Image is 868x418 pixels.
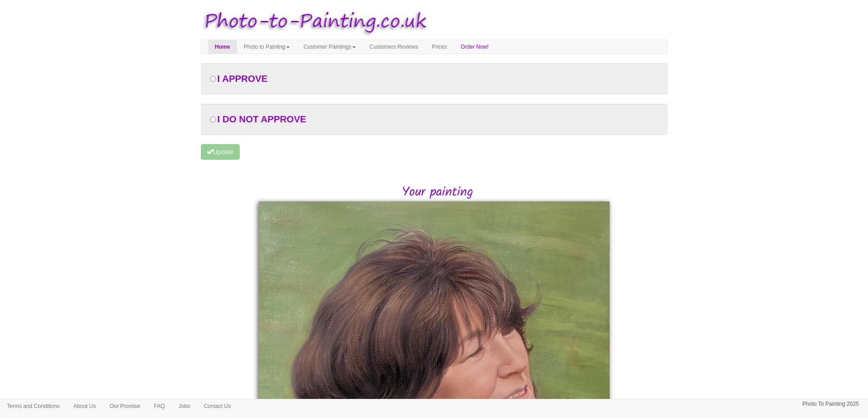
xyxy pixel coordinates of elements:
a: About Us [67,399,103,413]
a: Our Promise [103,399,147,413]
a: Customers Reviews [363,40,425,54]
p: Photo To Painting 2025 [802,399,859,409]
span: I APPROVE [217,74,267,84]
a: Home [208,40,237,54]
a: FAQ [147,399,172,413]
a: Customer Paintings [297,40,363,54]
span: I DO NOT APPROVE [217,114,306,124]
a: Prices [425,40,454,54]
a: Contact Us [197,399,237,413]
a: Photo to Painting [237,40,297,54]
a: Order Now! [454,40,495,54]
img: Photo to Painting [196,5,430,40]
h2: Your painting [208,186,668,200]
a: Jobs [172,399,197,413]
